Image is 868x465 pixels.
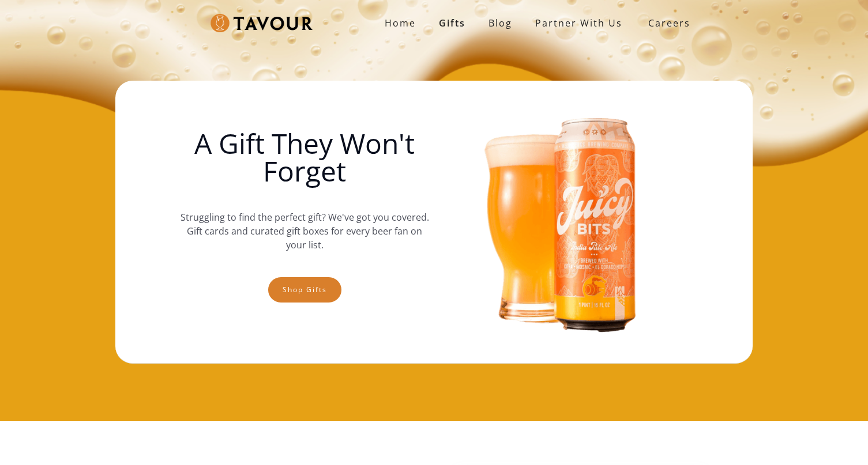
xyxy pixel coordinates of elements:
a: Gifts [427,12,477,35]
h1: A Gift They Won't Forget [180,130,429,185]
strong: Careers [648,12,690,35]
a: partner with us [524,12,634,35]
a: Home [373,12,427,35]
strong: Home [385,17,416,29]
p: Struggling to find the perfect gift? We've got you covered. Gift cards and curated gift boxes for... [180,199,429,263]
a: Careers [634,7,699,39]
a: Shop gifts [268,277,341,303]
a: Blog [477,12,524,35]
